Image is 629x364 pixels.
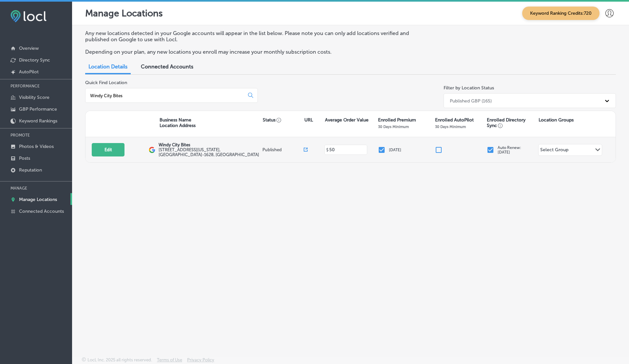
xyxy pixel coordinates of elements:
[141,64,193,70] span: Connected Accounts
[262,147,304,152] p: Published
[19,144,54,149] p: Photos & Videos
[19,45,39,51] p: Overview
[10,10,47,22] img: fda3e92497d09a02dc62c9cd864e3231.png
[19,155,30,161] p: Posts
[389,148,401,152] p: [DATE]
[487,117,535,128] p: Enrolled Directory Sync
[435,124,466,129] p: 30 Days Minimum
[326,148,329,152] p: $
[304,117,313,123] p: URL
[498,145,521,155] p: Auto Renew: [DATE]
[160,117,196,128] p: Business Name Location Address
[159,142,261,147] p: Windy City Bites
[85,80,127,85] label: Quick Find Location
[435,117,474,123] p: Enrolled AutoPilot
[89,93,243,99] input: All Locations
[378,117,416,123] p: Enrolled Premium
[19,118,57,124] p: Keyword Rankings
[19,106,57,112] p: GBP Performance
[19,197,57,202] p: Manage Locations
[85,8,163,19] p: Manage Locations
[87,357,152,362] p: Locl, Inc. 2025 all rights reserved.
[19,209,64,214] p: Connected Accounts
[522,7,600,20] span: Keyword Ranking Credits: 720
[540,147,568,155] div: Select Group
[85,49,430,55] p: Depending on your plan, any new locations you enroll may increase your monthly subscription costs.
[263,117,304,123] p: Status
[444,85,494,91] label: Filter by Location Status
[19,167,42,173] p: Reputation
[85,30,430,43] p: Any new locations detected in your Google accounts will appear in the list below. Please note you...
[378,124,409,129] p: 30 Days Minimum
[19,95,49,100] p: Visibility Score
[19,57,50,63] p: Directory Sync
[539,117,574,123] p: Location Groups
[325,117,369,123] p: Average Order Value
[149,147,155,153] img: logo
[450,98,492,103] div: Published GBP (165)
[19,69,39,75] p: AutoPilot
[88,64,127,70] span: Location Details
[159,147,261,157] label: [STREET_ADDRESS][US_STATE] , [GEOGRAPHIC_DATA]-1628, [GEOGRAPHIC_DATA]
[92,143,124,156] button: Edit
